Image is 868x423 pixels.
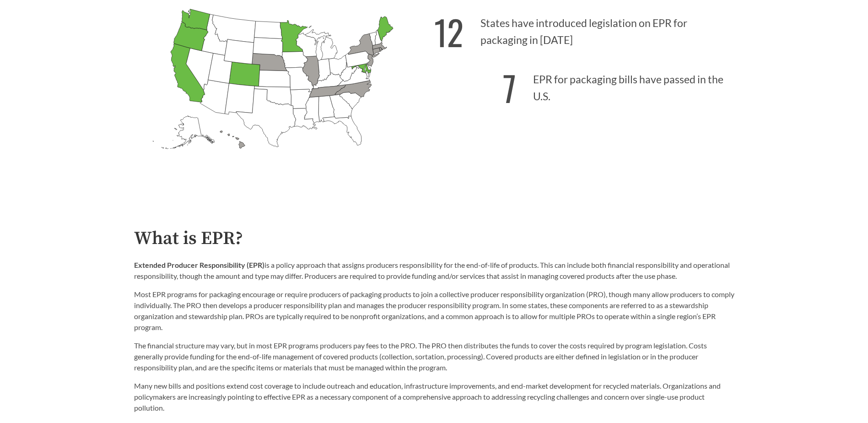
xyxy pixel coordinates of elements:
h2: What is EPR? [134,228,734,249]
p: The financial structure may vary, but in most EPR programs producers pay fees to the PRO. The PRO... [134,340,734,373]
strong: 7 [503,62,516,113]
p: Most EPR programs for packaging encourage or require producers of packaging products to join a co... [134,289,734,333]
strong: Extended Producer Responsibility (EPR) [134,260,264,269]
p: EPR for packaging bills have passed in the U.S. [434,57,734,114]
p: Many new bills and positions extend cost coverage to include outreach and education, infrastructu... [134,380,734,413]
strong: 12 [434,6,464,57]
p: States have introduced legislation on EPR for packaging in [DATE] [434,1,734,57]
p: is a policy approach that assigns producers responsibility for the end-of-life of products. This ... [134,260,734,282]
